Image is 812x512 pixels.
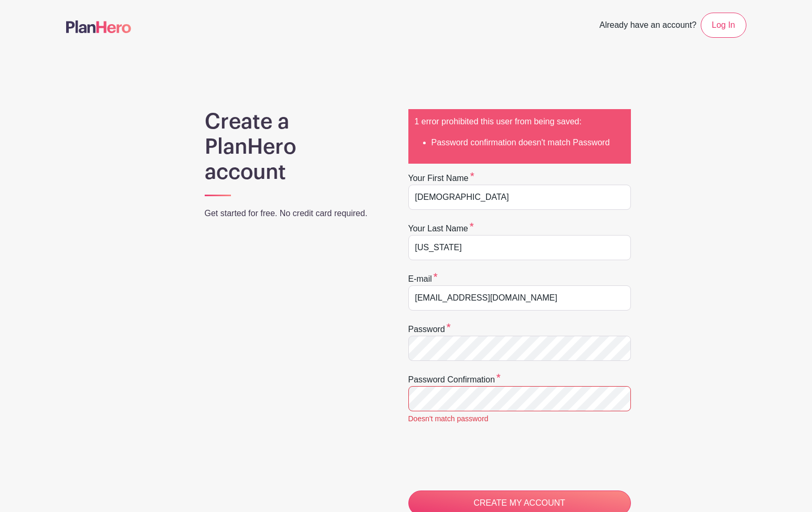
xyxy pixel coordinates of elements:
li: Password confirmation doesn't match Password [431,136,625,149]
input: e.g. Julie [408,185,631,210]
input: e.g. Smith [408,235,631,260]
label: Your first name [408,172,474,185]
label: Your last name [408,222,474,235]
span: Already have an account? [599,15,697,38]
label: E-mail [408,273,438,285]
label: Password confirmation [408,374,501,386]
div: Doesn't match password [408,413,631,424]
label: Password [408,323,451,336]
h1: Create a PlanHero account [205,109,381,185]
img: logo-507f7623f17ff9eddc593b1ce0a138ce2505c220e1c5a4e2b4648c50719b7d32.svg [66,20,131,33]
p: Get started for free. No credit card required. [205,207,381,220]
input: e.g. julie@eventco.com [408,285,631,311]
iframe: reCAPTCHA [408,437,568,478]
a: Log In [701,13,746,38]
p: 1 error prohibited this user from being saved: [415,115,625,128]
